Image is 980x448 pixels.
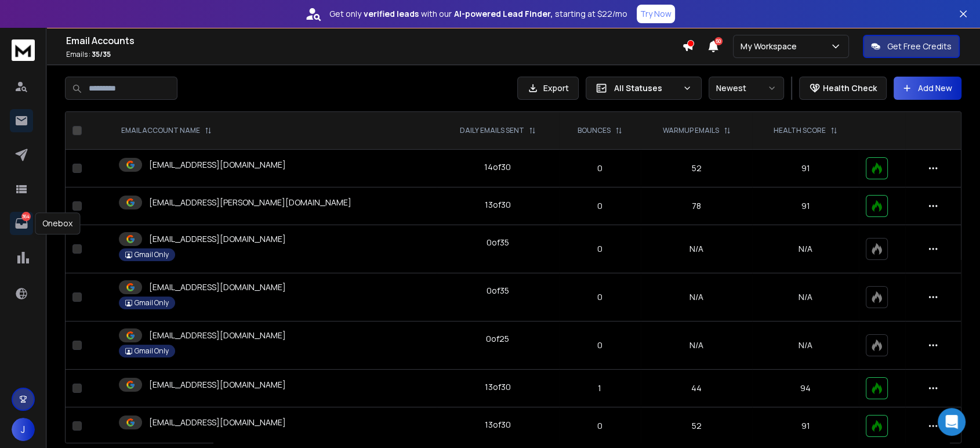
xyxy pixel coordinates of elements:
span: 50 [714,37,723,45]
a: 364 [10,212,33,235]
button: Add New [894,77,961,100]
div: 13 of 30 [485,419,511,431]
strong: verified leads [364,8,419,20]
td: 78 [641,187,753,225]
p: 0 [566,162,634,174]
p: Get Free Credits [887,41,952,52]
p: Gmail Only [135,298,169,308]
p: 0 [566,243,634,255]
td: 91 [752,187,859,225]
p: 0 [566,291,634,303]
p: 1 [566,382,634,394]
button: J [12,418,35,441]
p: Emails : [66,50,682,59]
img: logo [12,39,35,61]
button: Export [517,77,579,100]
td: 91 [752,150,859,187]
p: [EMAIL_ADDRESS][DOMAIN_NAME] [149,281,286,293]
div: 13 of 30 [485,199,511,211]
p: [EMAIL_ADDRESS][DOMAIN_NAME] [149,330,286,341]
p: WARMUP EMAILS [663,126,719,135]
strong: AI-powered Lead Finder, [454,8,553,20]
p: [EMAIL_ADDRESS][DOMAIN_NAME] [149,417,286,428]
p: 0 [566,420,634,432]
p: N/A [759,291,852,303]
p: BOUNCES [578,126,611,135]
p: Try Now [640,8,672,20]
div: 0 of 35 [487,285,509,297]
div: 13 of 30 [485,381,511,393]
p: 0 [566,200,634,212]
p: DAILY EMAILS SENT [460,126,524,135]
p: My Workspace [741,41,801,52]
p: Health Check [823,82,877,94]
p: All Statuses [614,82,678,94]
p: HEALTH SCORE [774,126,826,135]
div: Onebox [35,212,80,234]
td: N/A [641,225,753,273]
div: EMAIL ACCOUNT NAME [121,126,212,135]
div: 0 of 25 [486,333,509,345]
p: Get only with our starting at $22/mo [329,8,627,20]
div: 0 of 35 [487,237,509,248]
td: 52 [641,150,753,187]
p: [EMAIL_ADDRESS][DOMAIN_NAME] [149,379,286,391]
p: N/A [759,243,852,255]
span: 35 / 35 [92,49,111,59]
td: 52 [641,407,753,445]
button: Health Check [799,77,887,100]
p: 364 [21,212,31,221]
div: 14 of 30 [484,161,511,173]
button: Try Now [637,5,675,23]
td: 91 [752,407,859,445]
td: 44 [641,370,753,407]
p: Gmail Only [135,346,169,356]
p: N/A [759,339,852,351]
td: N/A [641,273,753,321]
p: Gmail Only [135,250,169,259]
td: 94 [752,370,859,407]
p: [EMAIL_ADDRESS][DOMAIN_NAME] [149,159,286,171]
p: [EMAIL_ADDRESS][PERSON_NAME][DOMAIN_NAME] [149,197,351,208]
td: N/A [641,321,753,370]
p: 0 [566,339,634,351]
div: Open Intercom Messenger [938,408,966,436]
button: Get Free Credits [863,35,960,58]
p: [EMAIL_ADDRESS][DOMAIN_NAME] [149,233,286,245]
button: Newest [709,77,784,100]
h1: Email Accounts [66,34,682,48]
